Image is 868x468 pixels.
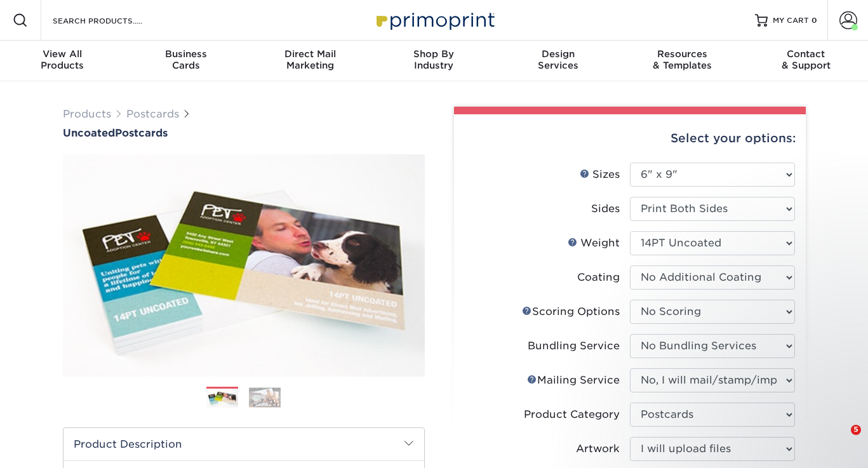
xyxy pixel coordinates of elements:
[206,387,238,410] img: Postcards 01
[620,41,744,81] a: Resources& Templates
[744,48,868,60] span: Contact
[591,201,620,217] div: Sides
[372,48,496,71] div: Industry
[248,48,372,60] span: Direct Mail
[851,425,861,435] span: 5
[464,114,796,163] div: Select your options:
[744,48,868,71] div: & Support
[620,48,744,71] div: & Templates
[811,16,817,25] span: 0
[248,48,372,71] div: Marketing
[744,41,868,81] a: Contact& Support
[51,13,175,28] input: SEARCH PRODUCTS.....
[63,127,115,139] span: Uncoated
[825,425,855,455] iframe: Intercom live chat
[371,6,498,34] img: Primoprint
[248,41,372,81] a: Direct MailMarketing
[63,127,425,139] a: UncoatedPostcards
[524,407,620,422] div: Product Category
[124,48,248,71] div: Cards
[576,441,620,457] div: Artwork
[580,167,620,182] div: Sizes
[496,41,620,81] a: DesignServices
[63,127,425,139] h1: Postcards
[577,270,620,285] div: Coating
[126,108,179,120] a: Postcards
[522,304,620,319] div: Scoring Options
[249,387,281,407] img: Postcards 02
[63,428,424,460] h2: Product Description
[63,140,425,391] img: Uncoated 01
[773,15,809,26] span: MY CART
[527,373,620,388] div: Mailing Service
[372,41,496,81] a: Shop ByIndustry
[568,236,620,251] div: Weight
[372,48,496,60] span: Shop By
[63,108,111,120] a: Products
[124,41,248,81] a: BusinessCards
[620,48,744,60] span: Resources
[496,48,620,60] span: Design
[124,48,248,60] span: Business
[496,48,620,71] div: Services
[528,338,620,354] div: Bundling Service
